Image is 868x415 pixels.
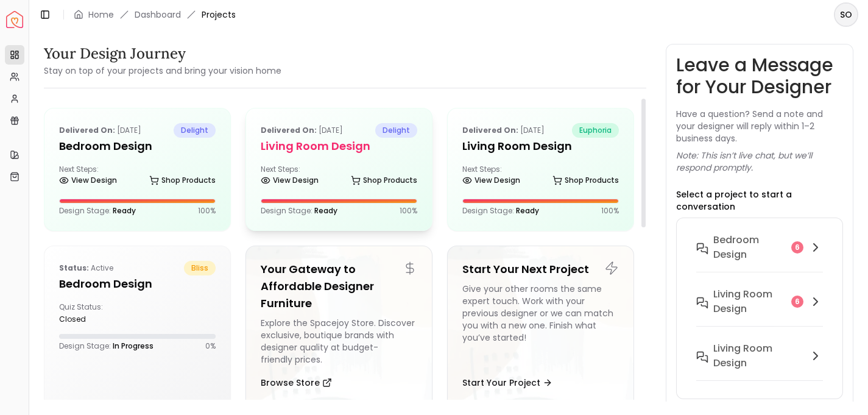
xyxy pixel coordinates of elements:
[676,149,843,174] p: Note: This isn’t live chat, but we’ll respond promptly.
[59,172,117,189] a: View Design
[59,314,132,324] div: closed
[462,206,539,216] p: Design Stage:
[59,302,132,324] div: Quiz Status:
[59,123,141,138] p: [DATE]
[135,9,181,21] a: Dashboard
[713,341,803,371] h6: Living Room Design
[462,172,520,189] a: View Design
[676,188,843,213] p: Select a project to start a conversation
[6,11,23,28] a: Spacejoy
[44,44,281,63] h3: Your Design Journey
[174,123,216,138] span: delight
[552,172,619,189] a: Shop Products
[205,341,216,351] p: 0 %
[261,172,319,189] a: View Design
[198,206,216,216] p: 100 %
[59,263,89,273] b: Status:
[462,125,518,135] b: Delivered on:
[686,282,833,336] button: Living Room design6
[400,206,417,216] p: 100 %
[245,246,432,410] a: Your Gateway to Affordable Designer FurnitureExplore the Spacejoy Store. Discover exclusive, bout...
[834,2,858,27] button: SO
[351,172,417,189] a: Shop Products
[713,233,786,262] h6: Bedroom design
[261,317,417,366] div: Explore the Spacejoy Store. Discover exclusive, boutique brands with designer quality at budget-f...
[6,11,23,28] img: Spacejoy Logo
[184,261,216,275] span: bliss
[261,138,417,155] h5: Living Room design
[88,9,114,21] a: Home
[59,138,216,155] h5: Bedroom design
[261,125,317,135] b: Delivered on:
[74,9,236,21] nav: breadcrumb
[676,108,843,144] p: Have a question? Send a note and your designer will reply within 1–2 business days.
[375,123,417,138] span: delight
[835,4,857,26] span: SO
[113,205,136,216] span: Ready
[149,172,216,189] a: Shop Products
[59,165,216,189] div: Next Steps:
[59,275,216,293] h5: Bedroom Design
[447,246,634,410] a: Start Your Next ProjectGive your other rooms the same expert touch. Work with your previous desig...
[59,261,113,275] p: active
[713,287,786,316] h6: Living Room design
[516,205,539,216] span: Ready
[791,241,803,254] div: 6
[314,205,337,216] span: Ready
[676,54,843,98] h3: Leave a Message for Your Designer
[261,371,332,395] button: Browse Store
[572,123,619,138] span: euphoria
[261,206,337,216] p: Design Stage:
[113,341,153,351] span: In Progress
[462,123,545,138] p: [DATE]
[202,9,236,21] span: Projects
[261,123,343,138] p: [DATE]
[462,138,619,155] h5: Living Room Design
[261,165,417,189] div: Next Steps:
[686,336,833,391] button: Living Room Design
[462,283,619,366] div: Give your other rooms the same expert touch. Work with your previous designer or we can match you...
[462,165,619,189] div: Next Steps:
[462,261,619,278] h5: Start Your Next Project
[462,371,552,395] button: Start Your Project
[59,341,153,351] p: Design Stage:
[59,206,136,216] p: Design Stage:
[791,296,803,308] div: 6
[686,228,833,282] button: Bedroom design6
[601,206,619,216] p: 100 %
[59,125,115,135] b: Delivered on:
[261,261,417,312] h5: Your Gateway to Affordable Designer Furniture
[44,65,281,77] small: Stay on top of your projects and bring your vision home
